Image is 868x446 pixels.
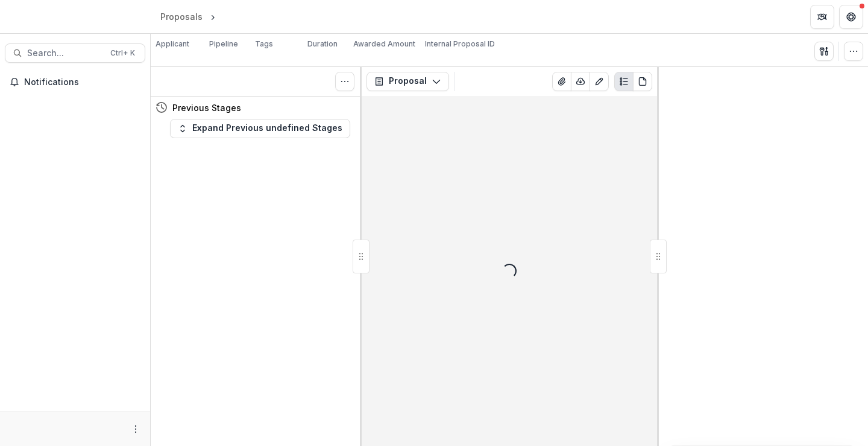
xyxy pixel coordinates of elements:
button: Edit as form [590,72,609,91]
button: Notifications [5,72,145,92]
h4: Previous Stages [172,101,241,114]
button: Search... [5,43,145,63]
button: Plaintext view [614,72,634,91]
button: PDF view [633,72,652,91]
button: Expand Previous undefined Stages [170,119,350,138]
button: Get Help [839,5,863,29]
nav: breadcrumb [156,8,269,25]
a: Proposals [156,8,207,25]
p: Pipeline [209,39,238,49]
button: Proposal [366,72,449,91]
button: View Attached Files [552,72,571,91]
button: More [128,422,143,436]
button: Toggle View Cancelled Tasks [335,72,354,91]
p: Tags [255,39,273,49]
span: Search... [27,48,103,59]
p: Internal Proposal ID [425,39,495,49]
span: Notifications [24,77,140,88]
p: Awarded Amount [353,39,415,49]
p: Applicant [156,39,189,49]
button: Partners [810,5,834,29]
p: Duration [307,39,338,49]
div: Ctrl + K [108,46,137,60]
div: Proposals [160,10,203,23]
